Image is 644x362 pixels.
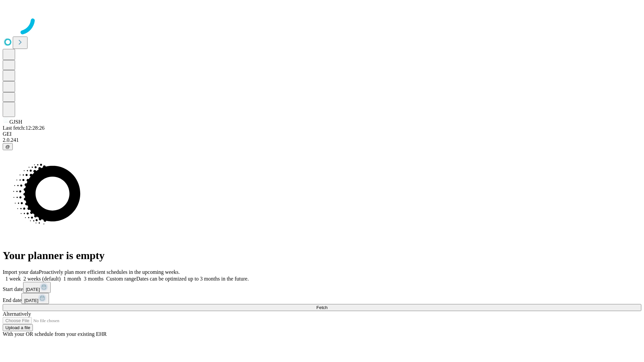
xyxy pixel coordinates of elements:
[3,137,641,143] div: 2.0.241
[3,269,39,275] span: Import your data
[3,143,13,150] button: @
[84,276,104,282] span: 3 months
[316,305,327,310] span: Fetch
[39,269,180,275] span: Proactively plan more efficient schedules in the upcoming weeks.
[136,276,249,282] span: Dates can be optimized up to 3 months in the future.
[63,276,81,282] span: 1 month
[5,144,10,149] span: @
[3,125,45,131] span: Last fetch: 12:28:26
[23,282,51,293] button: [DATE]
[3,282,641,293] div: Start date
[3,304,641,311] button: Fetch
[3,249,641,262] h1: Your planner is empty
[3,311,31,317] span: Alternatively
[3,293,641,304] div: End date
[26,287,40,292] span: [DATE]
[9,119,22,125] span: GJSH
[3,131,641,137] div: GEI
[3,324,33,331] button: Upload a file
[24,298,38,303] span: [DATE]
[21,293,49,304] button: [DATE]
[3,331,107,337] span: With your OR schedule from your existing EHR
[106,276,136,282] span: Custom range
[5,276,21,282] span: 1 week
[23,276,61,282] span: 2 weeks (default)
